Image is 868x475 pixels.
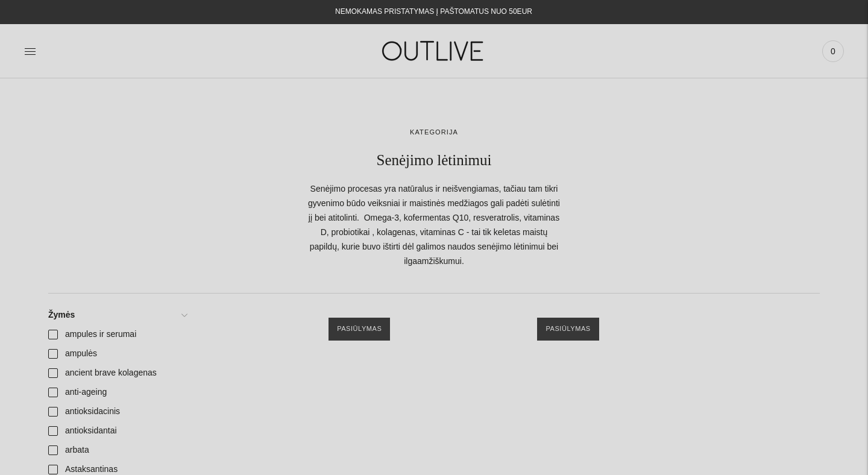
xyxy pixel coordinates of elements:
div: NEMOKAMAS PRISTATYMAS Į PAŠTOMATUS NUO 50EUR [335,5,532,19]
a: arbata [41,441,193,460]
a: 0 [822,38,844,64]
a: Žymės [41,306,193,325]
img: OUTLIVE [359,30,509,72]
a: ampules ir serumai [41,325,193,344]
span: 0 [825,43,841,60]
a: antioksidantai [41,421,193,441]
a: ancient brave kolagenas [41,363,193,383]
a: ampulės [41,344,193,363]
a: antioksidacinis [41,402,193,421]
a: anti-ageing [41,383,193,402]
